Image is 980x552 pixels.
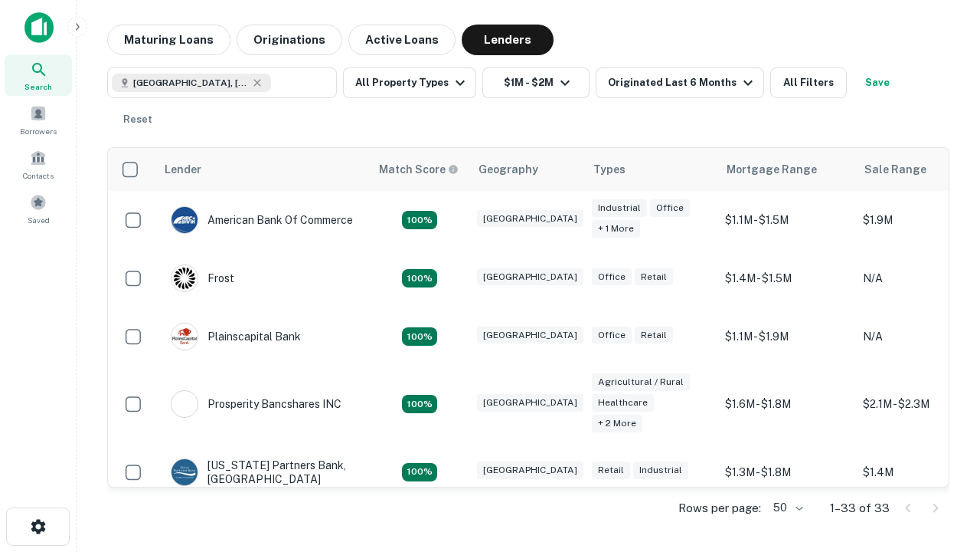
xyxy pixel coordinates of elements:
[379,161,459,178] div: Capitalize uses an advanced AI algorithm to match your search with the best lender. The match sco...
[479,160,538,179] div: Geography
[379,161,456,178] h6: Match Score
[171,323,301,350] div: Plainscapital Bank
[717,307,855,366] td: $1.1M - $1.9M
[767,497,805,519] div: 50
[678,499,761,517] p: Rows per page:
[635,268,673,286] div: Retail
[402,211,437,229] div: Matching Properties: 3, hasApolloMatch: undefined
[903,429,980,503] iframe: Chat Widget
[5,54,72,96] a: Search
[462,25,554,55] button: Lenders
[24,12,54,43] img: capitalize-icon.png
[635,327,673,344] div: Retail
[477,210,583,228] div: [GEOGRAPHIC_DATA]
[370,148,469,191] th: Capitalize uses an advanced AI algorithm to match your search with the best lender. The match sco...
[717,249,855,307] td: $1.4M - $1.5M
[477,394,583,412] div: [GEOGRAPHIC_DATA]
[402,327,437,346] div: Matching Properties: 3, hasApolloMatch: undefined
[584,148,717,191] th: Types
[348,25,456,55] button: Active Loans
[171,206,353,234] div: American Bank Of Commerce
[171,324,198,350] img: picture
[592,268,632,286] div: Office
[477,268,583,286] div: [GEOGRAPHIC_DATA]
[171,207,198,233] img: picture
[5,188,72,229] a: Saved
[171,391,198,417] img: picture
[20,125,57,137] span: Borrowers
[171,459,198,485] img: picture
[171,390,341,418] div: Prosperity Bancshares INC
[343,67,476,98] button: All Property Types
[592,462,630,479] div: Retail
[107,25,230,55] button: Maturing Loans
[770,67,847,98] button: All Filters
[592,415,642,432] div: + 2 more
[28,214,50,226] span: Saved
[830,499,890,517] p: 1–33 of 33
[402,269,437,287] div: Matching Properties: 3, hasApolloMatch: undefined
[717,366,855,443] td: $1.6M - $1.8M
[171,264,234,292] div: Frost
[23,169,54,182] span: Contacts
[592,199,647,217] div: Industrial
[593,160,626,179] div: Types
[592,220,640,238] div: + 1 more
[864,160,926,179] div: Sale Range
[608,74,757,92] div: Originated Last 6 Months
[853,67,902,98] button: Save your search to get updates of matches that match your search criteria.
[717,443,855,501] td: $1.3M - $1.8M
[155,148,370,191] th: Lender
[592,394,654,412] div: Healthcare
[596,67,764,98] button: Originated Last 6 Months
[650,199,690,217] div: Office
[633,462,688,479] div: Industrial
[113,104,162,135] button: Reset
[482,67,590,98] button: $1M - $2M
[469,148,584,191] th: Geography
[592,327,632,344] div: Office
[592,373,690,391] div: Agricultural / Rural
[717,191,855,249] td: $1.1M - $1.5M
[171,265,198,291] img: picture
[717,148,855,191] th: Mortgage Range
[24,80,52,93] span: Search
[165,160,201,179] div: Lender
[5,99,72,140] a: Borrowers
[402,395,437,413] div: Matching Properties: 5, hasApolloMatch: undefined
[477,462,583,479] div: [GEOGRAPHIC_DATA]
[237,25,342,55] button: Originations
[727,160,817,179] div: Mortgage Range
[171,458,354,486] div: [US_STATE] Partners Bank, [GEOGRAPHIC_DATA]
[133,76,248,90] span: [GEOGRAPHIC_DATA], [GEOGRAPHIC_DATA], [GEOGRAPHIC_DATA]
[402,463,437,481] div: Matching Properties: 4, hasApolloMatch: undefined
[5,143,72,185] a: Contacts
[477,327,583,344] div: [GEOGRAPHIC_DATA]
